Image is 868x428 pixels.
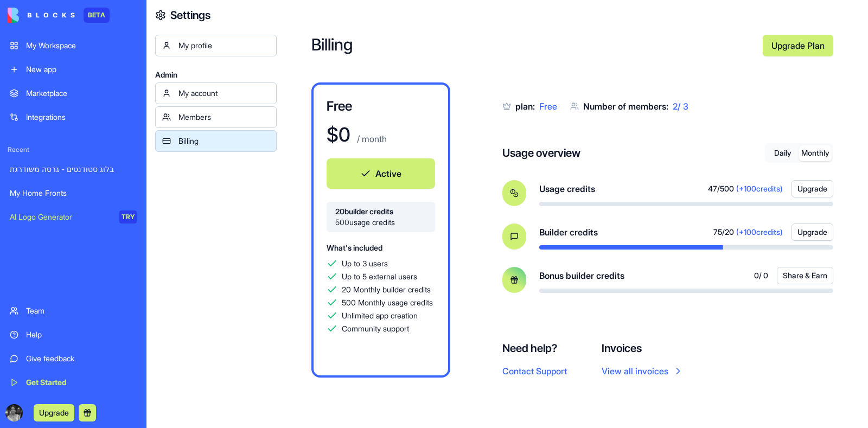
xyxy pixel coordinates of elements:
[502,341,567,356] h4: Need help?
[754,270,768,281] span: 0 / 0
[602,365,684,378] a: View all invoices
[3,300,143,322] a: Team
[539,269,624,282] span: Bonus builder credits
[26,305,137,316] div: Team
[539,182,595,195] span: Usage credits
[3,372,143,393] a: Get Started
[327,158,435,189] button: Active
[155,82,277,104] a: My account
[708,183,734,194] span: 47 / 500
[342,310,418,321] span: Unlimited app creation
[3,324,143,346] a: Help
[335,217,426,228] span: 500 usage credits
[26,377,137,388] div: Get Started
[3,106,143,128] a: Integrations
[10,164,137,175] div: בלוג סטודנטים - גרסה משודרגת
[178,88,270,99] div: My account
[10,188,137,199] div: My Home Fronts
[3,35,143,56] a: My Workspace
[342,258,388,269] span: Up to 3 users
[8,8,75,23] img: logo
[178,136,270,146] div: Billing
[3,82,143,104] a: Marketplace
[26,329,137,340] div: Help
[767,145,799,161] button: Daily
[342,271,417,282] span: Up to 5 external users
[170,8,210,23] h4: Settings
[155,130,277,152] a: Billing
[792,180,833,197] button: Upgrade
[335,206,426,217] span: 20 builder credits
[311,35,754,56] h2: Billing
[3,59,143,80] a: New app
[502,365,567,378] button: Contact Support
[119,210,137,223] div: TRY
[26,64,137,75] div: New app
[502,145,580,161] h4: Usage overview
[342,297,433,308] span: 500 Monthly usage credits
[3,182,143,204] a: My Home Fronts
[342,284,431,295] span: 20 Monthly builder credits
[155,106,277,128] a: Members
[26,112,137,123] div: Integrations
[355,132,387,145] p: / month
[10,212,112,222] div: AI Logo Generator
[763,35,833,56] a: Upgrade Plan
[178,40,270,51] div: My profile
[792,223,833,241] button: Upgrade
[327,243,382,252] span: What's included
[602,341,684,356] h4: Invoices
[539,101,557,112] span: Free
[26,88,137,99] div: Marketplace
[155,35,277,56] a: My profile
[3,348,143,369] a: Give feedback
[34,407,74,418] a: Upgrade
[311,82,450,378] a: Free$0 / monthActive20builder credits500usage creditsWhat's includedUp to 3 usersUp to 5 external...
[777,267,833,284] button: Share & Earn
[26,353,137,364] div: Give feedback
[515,101,535,112] span: plan:
[673,101,688,112] span: 2 / 3
[539,226,598,239] span: Builder credits
[5,404,23,421] img: ACg8ocJpo7-6uNqbL2O6o9AdRcTI_wCXeWsoHdL_BBIaBlFxyFzsYWgr=s96-c
[713,227,734,238] span: 75 / 20
[3,145,143,154] span: Recent
[736,183,783,194] span: (+ 100 credits)
[8,8,110,23] a: BETA
[327,124,350,145] h1: $ 0
[799,145,832,161] button: Monthly
[26,40,137,51] div: My Workspace
[3,158,143,180] a: בלוג סטודנטים - גרסה משודרגת
[3,206,143,228] a: AI Logo GeneratorTRY
[583,101,668,112] span: Number of members:
[34,404,74,421] button: Upgrade
[736,227,783,238] span: (+ 100 credits)
[84,8,110,23] div: BETA
[178,112,270,123] div: Members
[342,323,409,334] span: Community support
[327,98,435,115] h3: Free
[155,69,277,80] span: Admin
